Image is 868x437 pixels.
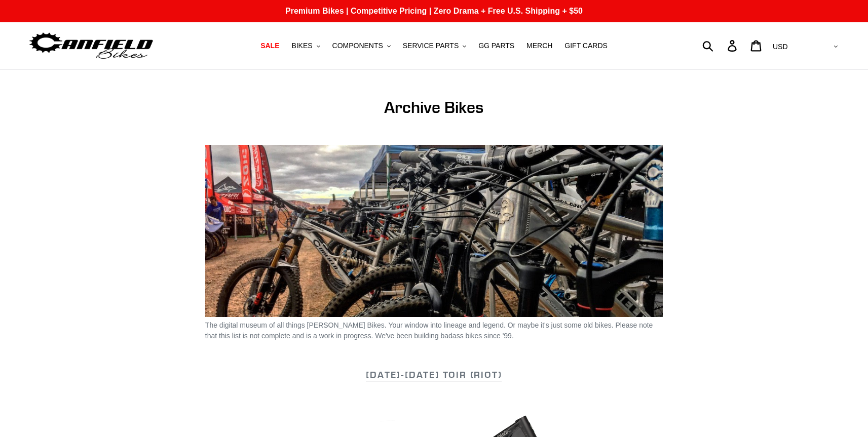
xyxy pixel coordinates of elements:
a: GG PARTS [473,39,519,53]
h1: Archive Bikes [205,98,663,117]
span: MERCH [526,42,552,50]
a: SALE [255,39,284,53]
a: GIFT CARDS [559,39,613,53]
a: MERCH [521,39,557,53]
button: BIKES [286,39,325,53]
span: SALE [260,42,279,50]
span: SERVICE PARTS [403,42,459,50]
button: SERVICE PARTS [398,39,471,53]
span: GIFT CARDS [564,42,608,50]
p: The digital museum of all things [PERSON_NAME] Bikes. Your window into lineage and legend. Or may... [205,320,663,341]
img: Canfield-Bikes-Demo.jpg [205,145,663,317]
a: [DATE]-[DATE] Toir (Riot) [366,369,502,381]
input: Search [708,34,734,57]
span: COMPONENTS [332,42,383,50]
span: BIKES [291,42,312,50]
button: COMPONENTS [327,39,396,53]
img: Canfield Bikes [28,30,155,62]
span: GG PARTS [478,42,514,50]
